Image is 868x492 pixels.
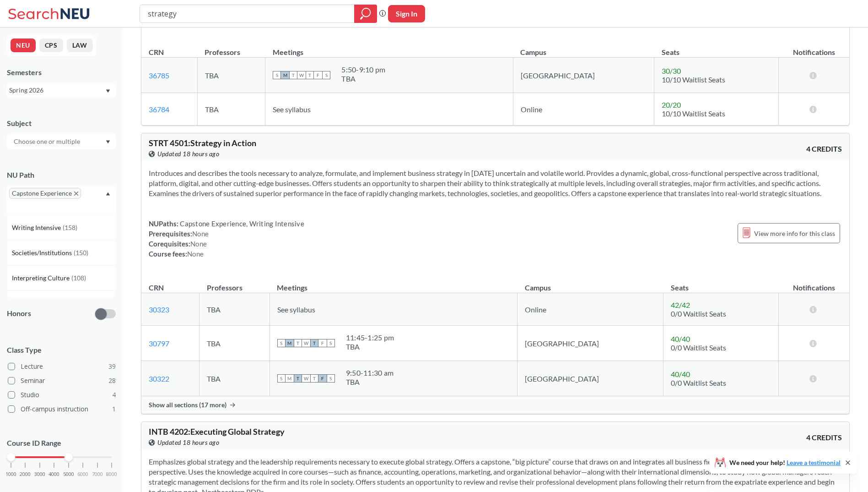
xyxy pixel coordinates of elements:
span: T [306,71,314,79]
th: Professors [199,273,270,293]
td: TBA [197,93,265,126]
span: 20 / 20 [662,100,681,109]
span: We need your help! [729,459,841,466]
span: 40 / 40 [671,370,690,378]
span: 4 CREDITS [806,144,842,154]
span: ( 158 ) [63,224,77,231]
span: 10/10 Waitlist Seats [662,109,725,118]
span: 6000 [77,472,88,477]
span: F [314,71,322,79]
span: 7000 [92,472,103,477]
span: 0/0 Waitlist Seats [671,378,726,387]
a: 36784 [149,105,169,114]
span: T [310,374,318,383]
span: Updated 18 hours ago [157,437,219,448]
span: None [190,240,207,248]
span: S [322,71,330,79]
label: Seminar [8,375,116,387]
div: 5:50 - 9:10 pm [341,65,385,74]
td: [GEOGRAPHIC_DATA] [518,326,663,361]
section: Introduces and describes the tools necessary to analyze, formulate, and implement business strate... [149,168,842,198]
label: Lecture [8,361,116,372]
td: TBA [197,58,265,93]
a: 30322 [149,374,169,383]
span: INTB 4202 : Executing Global Strategy [149,426,285,437]
label: Studio [8,389,116,401]
div: Dropdown arrow [7,134,116,149]
span: Writing Intensive [12,223,63,233]
span: S [327,374,335,383]
a: 30323 [149,305,169,314]
span: 0/0 Waitlist Seats [671,309,726,318]
span: T [294,374,302,383]
td: Online [518,293,663,326]
span: M [286,374,294,383]
span: None [192,230,209,238]
div: TBA [341,74,385,83]
div: Spring 2026 [9,85,105,95]
svg: X to remove pill [74,191,78,196]
span: 39 [108,361,116,372]
span: ( 150 ) [74,249,88,257]
span: M [281,71,289,79]
div: Show all sections (17 more) [141,396,849,414]
div: magnifying glass [354,5,377,23]
th: Seats [654,38,779,58]
span: W [302,374,310,383]
svg: Dropdown arrow [106,192,110,196]
input: Choose one or multiple [9,136,86,147]
span: See syllabus [273,105,311,114]
span: F [318,339,327,347]
span: T [310,339,318,347]
th: Meetings [265,38,513,58]
th: Notifications [778,38,849,58]
span: F [318,374,327,383]
input: Class, professor, course number, "phrase" [147,6,348,22]
span: View more info for this class [754,228,835,239]
span: Capstone Experience, Writing Intensive [178,219,304,228]
th: Seats [663,273,779,293]
td: TBA [199,326,270,361]
span: T [289,71,297,79]
p: Honors [7,308,31,319]
button: Sign In [388,5,425,22]
span: ( 108 ) [71,274,86,282]
span: M [286,339,294,347]
button: CPS [39,38,63,52]
span: 5000 [63,472,74,477]
svg: Dropdown arrow [106,140,110,144]
div: Spring 2026Dropdown arrow [7,83,116,98]
th: Meetings [270,273,517,293]
div: 9:50 - 11:30 am [346,368,394,377]
span: STRT 4501 : Strategy in Action [149,138,256,148]
div: NU Path [7,170,116,180]
td: TBA [199,361,270,396]
div: Semesters [7,67,116,77]
div: TBA [346,377,394,387]
p: Course ID Range [7,438,116,448]
a: 36785 [149,71,169,80]
span: S [327,339,335,347]
td: Online [513,93,654,126]
td: TBA [199,293,270,326]
span: Interpreting Culture [12,273,71,283]
th: Professors [197,38,265,58]
span: See syllabus [277,305,315,314]
div: TBA [346,342,394,351]
button: NEU [11,38,36,52]
span: Societies/Institutions [12,248,74,258]
span: 1 [112,404,116,414]
span: T [294,339,302,347]
div: 11:45 - 1:25 pm [346,333,394,342]
span: Show all sections (17 more) [149,401,226,409]
th: Notifications [778,273,849,293]
span: 42 / 42 [671,301,690,309]
span: 40 / 40 [671,334,690,343]
label: Off-campus instruction [8,403,116,415]
span: 3000 [34,472,45,477]
span: S [277,339,286,347]
span: 10/10 Waitlist Seats [662,75,725,84]
div: Capstone ExperienceX to remove pillDropdown arrowWriting Intensive(158)Societies/Institutions(150... [7,186,116,215]
th: Campus [518,273,663,293]
span: 2000 [20,472,31,477]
